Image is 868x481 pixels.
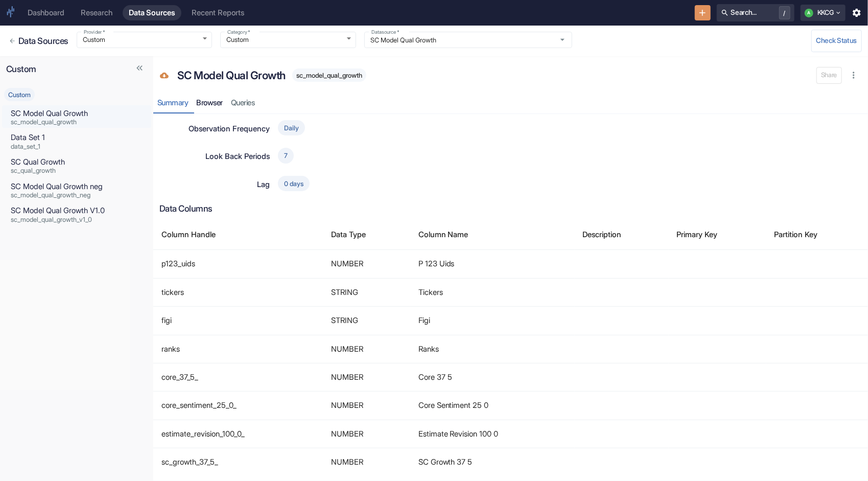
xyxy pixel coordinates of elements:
button: AKKCG [801,5,846,21]
p: SC Model Qual Growth [177,67,286,84]
td: Estimate Revision 100 0 [410,420,575,448]
p: Observation Frequency [189,123,270,134]
th: Column Handle [153,220,323,250]
a: Browser [193,93,227,113]
td: ranks [153,335,323,363]
span: data_set_1 [11,144,143,150]
p: SC Model Qual Growth V1.0 [11,205,143,216]
span: sc_qual_growth [11,168,143,174]
button: New Resource [695,5,711,21]
div: Research [81,8,112,17]
td: core_37_5_ [153,363,323,391]
a: Research [75,5,119,20]
button: Collapse Sidebar [132,60,147,76]
td: estimate_revision_100_0_ [153,420,323,448]
span: 7 [278,152,294,159]
p: Look Back Periods [205,151,270,162]
th: Data Type [323,220,410,250]
button: Back to Datasets [6,35,18,47]
table: simple table [153,220,868,476]
td: STRING [323,307,410,335]
a: Data Sources [123,5,181,20]
div: Custom [220,32,356,48]
span: sc_model_qual_growth [11,119,143,126]
label: Datasource [371,29,400,36]
td: Core 37 5 [410,363,575,391]
h6: Data Columns [159,203,862,214]
a: SC Model Qual Growth negsc_model_qual_growth_neg [2,178,151,201]
td: Figi [410,307,575,335]
td: core_sentiment_25_0_ [153,392,323,420]
label: Category [227,29,250,36]
td: figi [153,307,323,335]
td: NUMBER [323,420,410,448]
button: Search.../ [717,4,794,21]
div: Summary [157,98,189,108]
div: SC Model Qual Growth [175,64,289,86]
p: Lag [257,179,270,190]
span: Daily [278,124,305,132]
a: Dashboard [21,5,71,20]
span: sc_model_qual_growth_v1_0 [11,217,143,223]
td: SC Growth 37 5 [410,448,575,476]
td: sc_growth_37_5_ [153,448,323,476]
td: STRING [323,278,410,306]
td: P 123 Uids [410,250,575,278]
p: SC Qual Growth [11,156,143,168]
td: NUMBER [323,392,410,420]
span: 0 days [278,180,310,188]
span: Custom [4,91,35,99]
div: resource tabs [153,93,868,113]
p: SC Model Qual Growth [11,108,143,119]
a: Data Set 1data_set_1 [2,130,151,152]
a: SC Model Qual Growthsc_model_qual_growth [2,105,151,128]
td: NUMBER [323,363,410,391]
a: SC Qual Growthsc_qual_growth [2,154,151,177]
a: Recent Reports [185,5,250,20]
div: A [805,9,813,17]
td: Core Sentiment 25 0 [410,392,575,420]
div: Data Sources [129,8,175,17]
th: Partition Key [766,220,868,250]
h6: Custom [6,64,132,74]
p: Data Set 1 [11,132,143,143]
span: Data Source [160,72,169,82]
div: Custom [77,32,213,48]
td: p123_uids [153,250,323,278]
div: Recent Reports [192,8,244,17]
td: tickers [153,278,323,306]
label: Provider [84,29,105,36]
td: Ranks [410,335,575,363]
button: Check Status [811,30,862,52]
h6: Data Sources [18,36,68,46]
button: Open [556,34,569,46]
p: SC Model Qual Growth neg [11,181,143,192]
a: SC Model Qual Growth V1.0sc_model_qual_growth_v1_0 [2,203,151,225]
th: Column Name [410,220,575,250]
th: Description [575,220,669,250]
div: Dashboard [28,8,64,17]
span: sc_model_qual_growth_neg [11,192,143,199]
a: Queries [227,93,259,113]
td: NUMBER [323,250,410,278]
td: Tickers [410,278,575,306]
span: sc_model_qual_growth [292,72,366,79]
th: Primary Key [669,220,766,250]
td: NUMBER [323,448,410,476]
td: NUMBER [323,335,410,363]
